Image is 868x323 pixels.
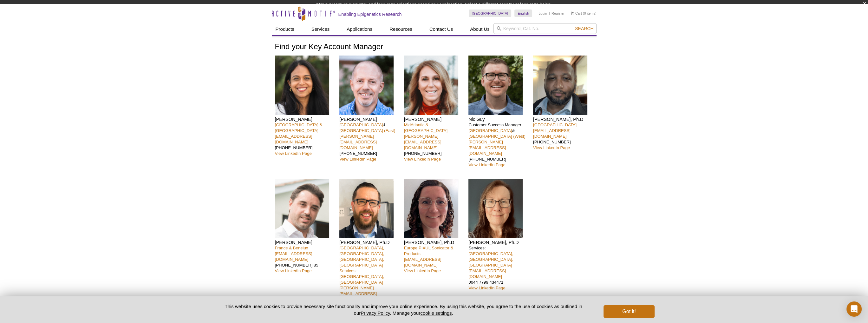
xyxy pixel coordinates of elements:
[339,246,384,285] a: [GEOGRAPHIC_DATA], [GEOGRAPHIC_DATA], [GEOGRAPHIC_DATA], [GEOGRAPHIC_DATA]Services: [GEOGRAPHIC_D...
[468,286,505,290] a: View LinkedIn Page
[386,23,416,35] a: Resources
[404,134,441,150] a: [PERSON_NAME][EMAIL_ADDRESS][DOMAIN_NAME]
[466,23,493,35] a: About Us
[275,116,335,122] h4: [PERSON_NAME]
[339,56,394,115] img: Seth Rubin headshot
[339,134,377,150] a: [PERSON_NAME][EMAIL_ADDRESS][DOMAIN_NAME]
[420,310,452,316] button: cookie settings
[339,122,399,162] p: & [PHONE_NUMBER]
[468,251,513,267] a: [GEOGRAPHIC_DATA], [GEOGRAPHIC_DATA], [GEOGRAPHIC_DATA]
[339,128,395,133] a: [GEOGRAPHIC_DATA] (East)
[468,56,523,115] img: Nic Guy headshot
[514,10,532,17] a: English
[468,140,506,156] a: [PERSON_NAME][EMAIL_ADDRESS][DOMAIN_NAME]
[275,151,312,156] a: View LinkedIn Page
[404,56,458,115] img: Patrisha Femia headshot
[275,179,329,238] img: Clément Proux headshot
[468,128,512,133] a: [GEOGRAPHIC_DATA]
[275,268,312,273] a: View LinkedIn Page
[604,305,654,318] button: Got it!
[468,162,505,167] a: View LinkedIn Page
[426,23,457,35] a: Contact Us
[468,179,523,238] img: Michelle Wragg headshot
[404,116,464,122] h4: [PERSON_NAME]
[533,122,577,127] a: [GEOGRAPHIC_DATA]
[533,56,587,115] img: Kevin Celestrin headshot
[275,43,593,52] h1: Find your Key Account Manager
[468,116,528,122] h4: Nic Guy
[275,122,335,156] p: [PHONE_NUMBER]
[404,268,441,273] a: View LinkedIn Page
[468,268,506,279] a: [EMAIL_ADDRESS][DOMAIN_NAME]
[538,11,547,16] a: Login
[272,23,298,35] a: Products
[308,23,334,35] a: Services
[361,310,390,316] a: Privacy Policy
[571,11,582,16] a: Cart
[468,122,528,168] p: Customer Success Manager & [PHONE_NUMBER]
[533,116,593,122] h4: [PERSON_NAME], Ph.D
[343,23,376,35] a: Applications
[575,26,593,31] span: Search
[468,134,525,139] a: [GEOGRAPHIC_DATA] (West)
[468,240,528,245] h4: [PERSON_NAME], Ph.D
[275,134,312,144] a: [EMAIL_ADDRESS][DOMAIN_NAME]
[469,10,512,17] a: [GEOGRAPHIC_DATA]
[404,122,447,133] a: MidAtlantic & [GEOGRAPHIC_DATA]
[549,10,550,17] li: |
[339,157,376,161] a: View LinkedIn Page
[404,240,464,245] h4: [PERSON_NAME], Ph.D
[339,116,399,122] h4: [PERSON_NAME]
[493,23,597,34] input: Keyword, Cat. No.
[404,257,441,267] a: [EMAIL_ADDRESS][DOMAIN_NAME]
[339,286,377,302] a: [PERSON_NAME][EMAIL_ADDRESS][DOMAIN_NAME]
[571,10,597,17] li: (0 items)
[338,11,402,17] h2: Enabling Epigenetics Research
[339,240,399,245] h4: [PERSON_NAME], Ph.D
[214,303,593,316] p: This website uses cookies to provide necessary site functionality and improve your online experie...
[275,122,323,133] a: [GEOGRAPHIC_DATA] & [GEOGRAPHIC_DATA]
[404,179,458,238] img: Anne-Sophie Ay-Berthomieu headshot
[275,251,312,262] a: [EMAIL_ADDRESS][DOMAIN_NAME]
[404,157,441,161] a: View LinkedIn Page
[573,26,595,31] button: Search
[339,122,383,127] a: [GEOGRAPHIC_DATA]
[533,128,571,139] a: [EMAIL_ADDRESS][DOMAIN_NAME]
[404,122,464,162] p: [PHONE_NUMBER]
[468,245,528,291] p: Services: 0044 7799 434471
[404,246,454,256] a: Europe PIXUL Sonicator & Products
[275,240,335,245] h4: [PERSON_NAME]
[275,245,335,274] p: [PHONE_NUMBER] 85
[275,56,329,115] img: Nivanka Paranavitana headshot
[533,122,593,151] p: [PHONE_NUMBER]
[533,145,570,150] a: View LinkedIn Page
[846,301,862,317] div: Open Intercom Messenger
[551,11,565,16] a: Register
[339,179,394,238] img: Matthias Spiller-Becker headshot
[275,246,308,250] a: France & Benelux
[571,11,574,15] img: Your Cart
